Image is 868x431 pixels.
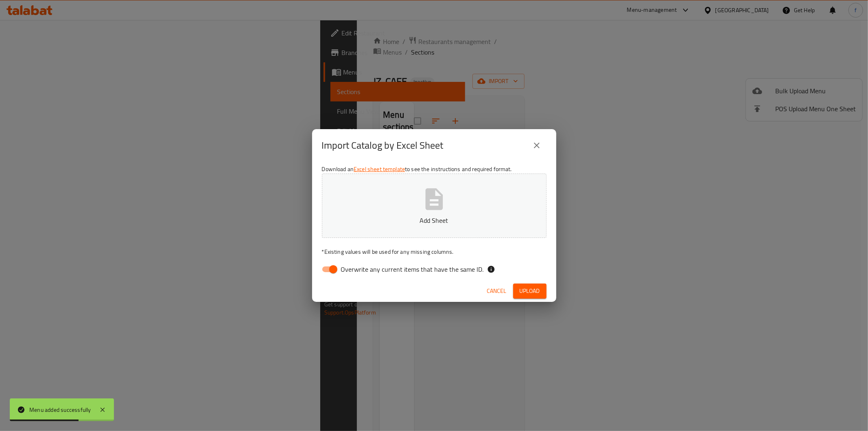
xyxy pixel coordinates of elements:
a: Excel sheet template [354,164,405,174]
p: Add Sheet [335,215,534,225]
button: close [527,136,547,155]
svg: If the overwrite option isn't selected, then the items that match an existing ID will be ignored ... [487,265,495,273]
span: Cancel [487,286,507,296]
span: Overwrite any current items that have the same ID. [341,264,484,274]
p: Existing values will be used for any missing columns. [322,248,547,256]
button: Cancel [484,284,510,299]
h2: Import Catalog by Excel Sheet [322,139,444,152]
div: Menu added successfully [29,405,91,414]
button: Add Sheet [322,174,547,238]
div: Download an to see the instructions and required format. [312,162,556,280]
button: Upload [513,284,547,299]
span: Upload [520,286,540,296]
